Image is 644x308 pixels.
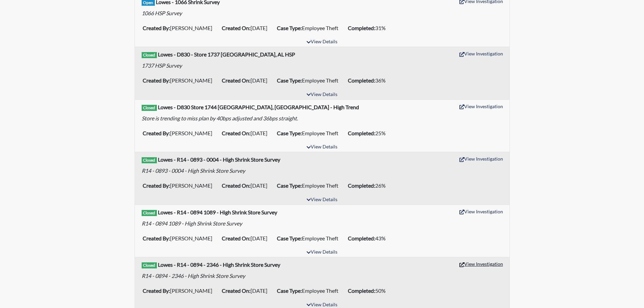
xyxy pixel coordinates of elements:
em: R14 - 0893 - 0004 - High Shrink Store Survey [142,167,245,174]
li: [PERSON_NAME] [140,75,219,86]
b: Completed: [348,25,375,31]
b: Case Type: [277,130,302,136]
b: Completed: [348,287,375,294]
b: Case Type: [277,77,302,84]
b: Created By: [143,235,170,241]
b: Created On: [222,130,251,136]
button: View Investigation [456,153,506,164]
b: Created On: [222,235,251,241]
b: Completed: [348,130,375,136]
span: Closed [142,210,157,216]
b: Completed: [348,77,375,84]
button: View Investigation [456,48,506,59]
em: R14 - 0894 - 2346 - High Shrink Store Survey [142,273,245,279]
b: Case Type: [277,25,302,31]
li: 36% [345,75,392,86]
li: Employee Theft [274,233,345,244]
em: R14 - 0894 1089 - High Shrink Store Survey [142,220,242,227]
em: 1066 HSP Survey [142,10,182,16]
b: Lowes - R14 - 0894 1089 - High Shrink Store Survey [158,209,277,215]
b: Created On: [222,25,251,31]
li: [PERSON_NAME] [140,285,219,296]
b: Created On: [222,77,251,84]
b: Lowes - R14 - 0894 - 2346 - High Shrink Store Survey [158,261,280,268]
li: [PERSON_NAME] [140,233,219,244]
button: View Details [304,195,340,205]
li: [PERSON_NAME] [140,128,219,139]
li: [PERSON_NAME] [140,23,219,33]
button: View Details [304,38,340,47]
li: 31% [345,23,392,33]
b: Lowes - R14 - 0893 - 0004 - High Shrink Store Survey [158,156,280,163]
span: Closed [142,262,157,268]
li: [DATE] [219,23,274,33]
span: Closed [142,157,157,163]
b: Completed: [348,182,375,189]
li: [DATE] [219,233,274,244]
b: Created On: [222,182,251,189]
li: [PERSON_NAME] [140,180,219,191]
li: Employee Theft [274,285,345,296]
b: Case Type: [277,235,302,241]
b: Created By: [143,130,170,136]
li: 50% [345,285,392,296]
button: View Details [304,248,340,257]
li: 25% [345,128,392,139]
li: 43% [345,233,392,244]
b: Created By: [143,77,170,84]
b: Lowes - D830 Store 1744 [GEOGRAPHIC_DATA], [GEOGRAPHIC_DATA] - High Trend [158,104,359,110]
li: Employee Theft [274,180,345,191]
b: Completed: [348,235,375,241]
li: [DATE] [219,285,274,296]
li: [DATE] [219,180,274,191]
button: View Details [304,143,340,152]
button: View Details [304,90,340,99]
li: [DATE] [219,128,274,139]
b: Lowes - D830 - Store 1737 [GEOGRAPHIC_DATA], AL HSP [158,51,295,57]
em: 1737 HSP Survey [142,62,182,69]
li: 26% [345,180,392,191]
button: View Investigation [456,259,506,269]
button: View Investigation [456,206,506,217]
span: Closed [142,52,157,58]
button: View Investigation [456,101,506,112]
b: Created By: [143,287,170,294]
em: Store is trending to miss plan by 40bps adjusted and 36bps straight. [142,115,298,121]
li: Employee Theft [274,75,345,86]
b: Created On: [222,287,251,294]
b: Created By: [143,182,170,189]
b: Case Type: [277,287,302,294]
li: [DATE] [219,75,274,86]
li: Employee Theft [274,23,345,33]
b: Created By: [143,25,170,31]
b: Case Type: [277,182,302,189]
span: Closed [142,105,157,111]
li: Employee Theft [274,128,345,139]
